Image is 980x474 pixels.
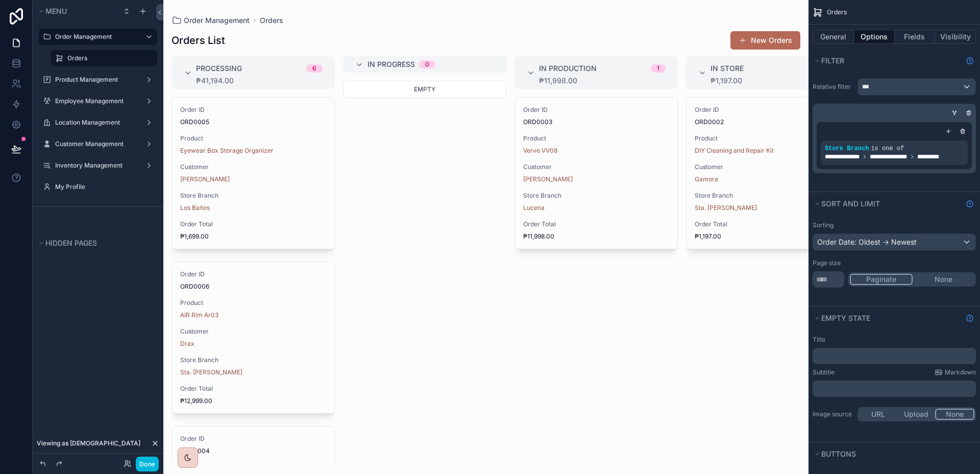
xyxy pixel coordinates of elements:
span: ORD0003 [523,118,669,126]
button: Order Date: Oldest -> Newest [813,233,976,251]
span: Product [695,134,841,143]
span: Store Branch [180,356,326,364]
span: is one of [871,145,904,152]
span: Customer [523,163,669,171]
a: Orders [260,15,283,26]
span: Order Management [184,15,250,26]
span: Order Total [180,385,326,393]
div: 6 [312,64,316,73]
a: Eyewear Box Storage Organizer [180,147,274,155]
button: Options [854,30,895,44]
a: New Orders [730,31,800,50]
a: Orders [67,54,151,62]
label: Title [813,336,825,344]
span: Store Branch [695,192,841,200]
span: ORD0004 [180,447,326,455]
label: My Profile [55,183,151,191]
h1: Orders List [171,33,225,48]
span: Order ID [180,106,326,114]
button: Empty state [813,311,962,325]
span: ₱11,998.00 [523,232,669,241]
a: Sta. [PERSON_NAME] [695,204,757,212]
span: ₱12,999.00 [180,397,326,405]
a: Lucena [523,204,545,212]
span: In Progress [367,59,415,69]
span: Store Branch [180,192,326,200]
span: Store Branch [523,192,669,200]
a: Order IDORD0006ProductAIR Rim Ar03CustomerDraxStore BranchSta. [PERSON_NAME]Order Total₱12,999.00 [171,262,335,414]
a: Order Management [171,15,250,26]
span: ₱1,699.00 [180,232,326,241]
span: Customer [695,163,841,171]
span: Filter [821,56,844,65]
label: Subtitle [813,368,835,376]
div: Order Date: Oldest -> Newest [813,234,975,250]
span: Sort And Limit [821,199,880,208]
button: Upload [897,409,936,420]
button: Buttons [813,447,970,461]
button: Menu [37,4,116,18]
svg: Show help information [966,314,974,322]
button: Fields [895,30,936,44]
a: Markdown [935,368,976,376]
label: Customer Management [55,140,137,148]
a: Sta. [PERSON_NAME] [180,368,242,376]
span: Empty state [821,314,870,322]
a: [PERSON_NAME] [523,175,573,183]
span: Orders [827,8,847,16]
label: Location Management [55,118,137,127]
span: Markdown [945,368,976,376]
a: Order IDORD0005ProductEyewear Box Storage OrganizerCustomer[PERSON_NAME]Store BranchLos BañosOrde... [171,97,335,249]
span: Order ID [523,106,669,114]
svg: Show help information [966,57,974,65]
button: Sort And Limit [813,197,962,211]
a: AIR Rim Ar03 [180,311,218,319]
button: None [935,409,974,420]
a: Order IDORD0003ProductVerve VV08Customer[PERSON_NAME]Store BranchLucenaOrder Total₱11,998.00 [514,97,678,249]
label: Inventory Management [55,161,137,170]
span: Product [180,134,326,143]
span: ₱1,197.00 [695,232,841,241]
span: Viewing as [DEMOGRAPHIC_DATA] [37,439,140,447]
a: Employee Management [55,97,137,105]
label: Sorting [813,221,834,229]
div: ₱1,197.00 [710,77,837,85]
div: ₱41,194.00 [196,77,323,85]
a: Drax [180,340,194,348]
a: [PERSON_NAME] [180,175,230,183]
button: Filter [813,54,962,68]
span: Processing [196,63,242,74]
span: ORD0002 [695,118,841,126]
a: Verve VV08 [523,147,557,155]
button: Hidden pages [37,236,153,250]
span: Customer [180,327,326,336]
span: In Store [710,63,744,74]
a: Gamora [695,175,718,183]
span: ORD0005 [180,118,326,126]
a: Los Baños [180,204,210,212]
button: Visibility [935,30,976,44]
label: Product Management [55,76,137,84]
div: scrollable content [813,381,976,397]
label: Order Management [55,33,137,41]
span: Store Branch [825,145,869,152]
span: Buttons [821,449,856,458]
button: Done [136,457,159,471]
svg: Show help information [966,200,974,208]
button: Paginate [850,274,913,285]
label: Image source [813,410,853,418]
span: DIY Cleaning and Repair Kit [695,147,774,155]
span: Order Total [180,220,326,228]
div: 1 [657,64,659,73]
button: General [813,30,854,44]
